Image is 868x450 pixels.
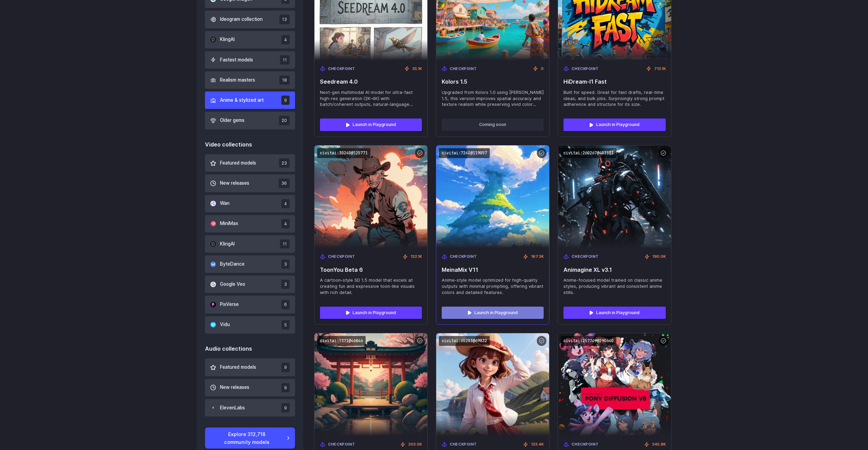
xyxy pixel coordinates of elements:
[205,112,295,129] button: Older gems 20
[220,159,256,167] span: Featured models
[279,179,290,188] span: 36
[220,56,253,64] span: Fastest models
[541,66,544,72] span: 0
[205,140,295,149] div: Video collections
[205,11,295,28] button: Ideogram collection 13
[220,404,245,412] span: ElevenLabs
[220,180,249,187] span: New releases
[220,240,235,248] span: KlingAI
[563,267,665,273] span: Animagine XL v3.1
[442,277,544,296] span: Anime-style model optimized for high-quality outputs with minimal prompting, offering vibrant col...
[561,336,616,346] code: civitai:257749@290640
[280,55,290,65] span: 11
[442,267,544,273] span: MeinaMix V11
[563,307,665,319] a: Launch in Playground
[281,199,290,208] span: 4
[205,51,295,69] button: Fastest models 11
[205,215,295,233] button: MiniMax 4
[220,364,256,371] span: Featured models
[205,358,295,376] button: Featured models 9
[281,259,290,269] span: 3
[205,427,295,449] a: Explore 312,718 community models
[279,15,290,24] span: 13
[220,97,264,104] span: Anime & stylized art
[205,31,295,48] button: KlingAI 4
[205,92,295,109] button: Anime & stylized art 9
[220,117,245,124] span: Older gems
[205,379,295,396] button: New releases 9
[280,239,290,249] span: 11
[220,384,249,391] span: New releases
[442,118,544,131] button: Coming soon
[281,403,290,412] span: 9
[281,363,290,372] span: 9
[320,277,422,296] span: A cartoon-style SD 1.5 model that excels at creating fun and expressive toon-like visuals with ri...
[317,336,366,346] code: civitai:7371@46846
[320,267,422,273] span: ToonYou Beta 6
[205,154,295,172] button: Featured models 23
[205,71,295,89] button: Realism masters 18
[531,254,544,260] span: 167.3K
[279,116,290,125] span: 20
[220,16,263,23] span: Ideogram collection
[572,441,599,448] span: Checkpoint
[442,307,544,319] a: Launch in Playground
[320,307,422,319] a: Launch in Playground
[205,316,295,334] button: Vidu 5
[328,254,355,260] span: Checkpoint
[442,79,544,85] span: Kolors 1.5
[220,261,245,268] span: ByteDance
[281,383,290,392] span: 9
[205,276,295,293] button: Google Veo 3
[328,441,355,448] span: Checkpoint
[558,333,671,436] img: Pony Diffusion V6 XL
[314,145,427,248] img: ToonYou Beta 6
[317,148,370,158] code: civitai:30240@125771
[563,277,665,296] span: Anime-focused model trained on classic anime styles, producing vibrant and consistent anime stills.
[439,336,490,346] code: civitai:65203@69832
[281,300,290,309] span: 6
[220,36,235,43] span: KlingAI
[320,118,422,131] a: Launch in Playground
[563,89,665,108] span: Built for speed. Great for fast drafts, real-time ideas, and bulk jobs. Surprisingly strong promp...
[436,333,549,436] img: Disney Pixar Cartoon Type A v1.0
[281,96,290,105] span: 9
[320,79,422,85] span: Seedream 4.0
[442,89,544,108] span: Upgraded from Kolors 1.0 using [PERSON_NAME] 1.5, this version improves spatial accuracy and text...
[652,441,666,448] span: 345.9K
[558,145,671,248] img: Animagine XL v3.1
[450,441,477,448] span: Checkpoint
[279,75,290,85] span: 18
[439,148,490,158] code: civitai:7240@119057
[652,254,666,260] span: 190.0K
[563,118,665,131] a: Launch in Playground
[281,35,290,44] span: 4
[561,148,616,158] code: civitai:260267@403131
[205,255,295,273] button: ByteDance 3
[205,174,295,192] button: New releases 36
[205,195,295,212] button: Wan 4
[563,79,665,85] span: HiDream-I1 Fast
[220,321,230,328] span: Vidu
[450,254,477,260] span: Checkpoint
[220,200,230,207] span: Wan
[408,441,422,448] span: 203.0K
[281,280,290,289] span: 3
[220,281,245,288] span: Google Veo
[531,441,544,448] span: 133.4K
[205,399,295,417] button: ElevenLabs 9
[328,66,355,72] span: Checkpoint
[220,76,255,84] span: Realism masters
[450,66,477,72] span: Checkpoint
[205,235,295,253] button: KlingAI 11
[412,66,422,72] span: 35.1K
[572,66,599,72] span: Checkpoint
[205,296,295,313] button: PixVerse 6
[281,219,290,228] span: 4
[282,320,290,329] span: 5
[572,254,599,260] span: Checkpoint
[314,333,427,436] img: ReV Animated v1.2.2-EOL
[411,254,422,260] span: 132.1K
[320,89,422,108] span: Next-gen multimodal AI model for ultra-fast high-res generation (2K–4K) with batch/coherent outpu...
[205,344,295,353] div: Audio collections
